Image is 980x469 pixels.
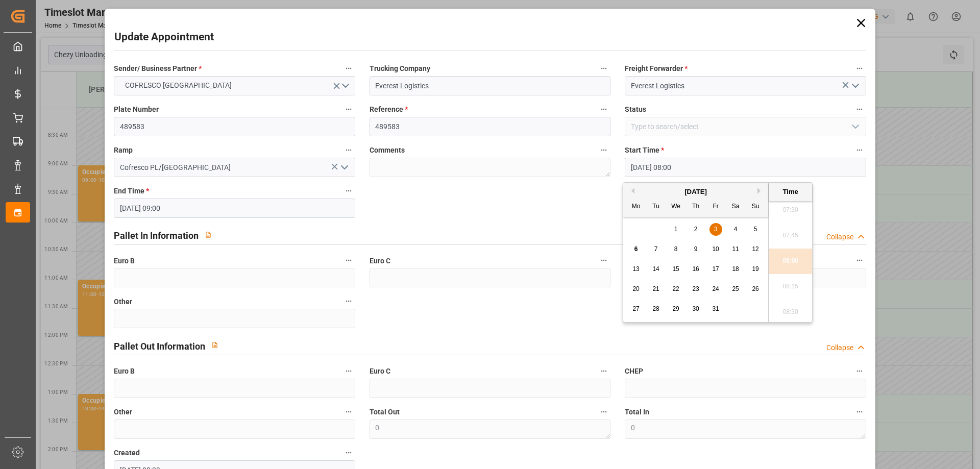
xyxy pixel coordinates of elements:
[749,263,762,276] div: Choose Sunday, October 19th, 2025
[342,294,355,308] button: Other
[749,201,762,213] div: Su
[632,285,639,292] span: 20
[694,245,698,253] span: 9
[853,62,866,75] button: Freight Forwarder *
[114,104,159,115] span: Plate Number
[757,188,764,194] button: Next Month
[732,265,739,273] span: 18
[342,184,355,198] button: End Time *
[652,265,659,273] span: 14
[630,283,643,295] div: Choose Monday, October 20th, 2025
[597,254,610,267] button: Euro C
[114,29,214,45] h2: Update Appointment
[692,265,699,273] span: 16
[729,283,742,295] div: Choose Saturday, October 25th, 2025
[628,188,634,194] button: Previous Month
[597,143,610,157] button: Comments
[729,263,742,276] div: Choose Saturday, October 18th, 2025
[114,256,135,266] span: Euro B
[630,303,643,315] div: Choose Monday, October 27th, 2025
[114,76,355,95] button: open menu
[632,265,639,273] span: 13
[732,245,739,253] span: 11
[597,364,610,378] button: Euro C
[674,245,678,253] span: 8
[712,245,719,253] span: 10
[625,419,866,439] textarea: 0
[729,243,742,256] div: Choose Saturday, October 11th, 2025
[120,80,237,91] span: COFRESCO [GEOGRAPHIC_DATA]
[712,265,719,273] span: 17
[729,223,742,236] div: Choose Saturday, October 4th, 2025
[625,104,646,115] span: Status
[370,366,390,377] span: Euro C
[114,339,205,353] h2: Pallet Out Information
[342,405,355,418] button: Other
[114,145,133,156] span: Ramp
[690,223,702,236] div: Choose Thursday, October 2nd, 2025
[205,335,225,355] button: View description
[630,201,643,213] div: Mo
[342,254,355,267] button: Euro B
[771,187,810,197] div: Time
[670,223,682,236] div: Choose Wednesday, October 1st, 2025
[712,305,719,312] span: 31
[670,263,682,276] div: Choose Wednesday, October 15th, 2025
[114,199,355,218] input: DD.MM.YYYY HH:MM
[342,143,355,157] button: Ramp
[623,187,768,197] div: [DATE]
[370,104,408,115] span: Reference
[370,63,430,74] span: Trucking Company
[114,297,132,307] span: Other
[709,263,722,276] div: Choose Friday, October 17th, 2025
[625,407,649,417] span: Total In
[597,62,610,75] button: Trucking Company
[625,63,688,74] span: Freight Forwarder
[370,407,400,417] span: Total Out
[625,145,664,156] span: Start Time
[625,117,866,136] input: Type to search/select
[690,263,702,276] div: Choose Thursday, October 16th, 2025
[654,245,658,253] span: 7
[732,285,739,292] span: 25
[652,285,659,292] span: 21
[370,145,405,156] span: Comments
[712,285,719,292] span: 24
[690,243,702,256] div: Choose Thursday, October 9th, 2025
[670,283,682,295] div: Choose Wednesday, October 22nd, 2025
[749,223,762,236] div: Choose Sunday, October 5th, 2025
[826,342,853,353] div: Collapse
[114,448,140,458] span: Created
[114,407,132,417] span: Other
[650,303,663,315] div: Choose Tuesday, October 28th, 2025
[714,226,718,233] span: 3
[114,63,202,74] span: Sender/ Business Partner
[709,283,722,295] div: Choose Friday, October 24th, 2025
[847,78,862,94] button: open menu
[709,243,722,256] div: Choose Friday, October 10th, 2025
[752,245,758,253] span: 12
[650,283,663,295] div: Choose Tuesday, October 21st, 2025
[853,254,866,267] button: CHEP
[709,223,722,236] div: Choose Friday, October 3rd, 2025
[694,226,698,233] span: 2
[370,256,390,266] span: Euro C
[692,305,699,312] span: 30
[650,263,663,276] div: Choose Tuesday, October 14th, 2025
[342,62,355,75] button: Sender/ Business Partner *
[370,419,610,439] textarea: 0
[114,186,149,196] span: End Time
[709,303,722,315] div: Choose Friday, October 31st, 2025
[672,265,679,273] span: 15
[690,283,702,295] div: Choose Thursday, October 23rd, 2025
[114,229,199,242] h2: Pallet In Information
[752,265,758,273] span: 19
[853,103,866,116] button: Status
[752,285,758,292] span: 26
[342,446,355,459] button: Created
[650,201,663,213] div: Tu
[847,119,862,135] button: open menu
[650,243,663,256] div: Choose Tuesday, October 7th, 2025
[630,243,643,256] div: Choose Monday, October 6th, 2025
[749,243,762,256] div: Choose Sunday, October 12th, 2025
